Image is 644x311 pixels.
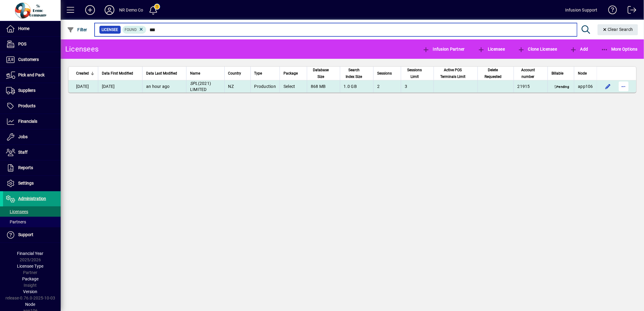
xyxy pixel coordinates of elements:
[3,68,61,83] a: Pick and Pack
[228,70,241,77] span: Country
[125,28,137,32] span: Found
[602,27,633,32] span: Clear Search
[18,88,35,93] span: Suppliers
[553,85,570,89] span: Pending
[280,80,307,92] td: Select
[102,27,118,33] span: Licensee
[69,80,98,92] td: [DATE]
[65,44,99,54] div: Licensees
[18,72,45,77] span: Pick and Pack
[599,44,639,55] button: More Options
[3,227,61,242] a: Support
[578,70,593,77] div: Node
[307,80,340,92] td: 868 MB
[481,67,504,80] span: Delete Requested
[142,80,186,92] td: an hour ago
[476,44,507,55] button: Licensee
[438,67,474,80] div: Active POS Terminals Limit
[598,24,638,35] button: Clear
[6,209,28,214] span: Licensees
[518,47,557,52] span: Clone Licensee
[3,160,61,176] a: Reports
[3,83,61,98] a: Suppliers
[98,80,142,92] td: [DATE]
[377,70,397,77] div: Sessions
[623,1,636,21] a: Logout
[18,42,26,46] span: POS
[3,206,61,217] a: Licensees
[254,70,262,77] span: Type
[578,84,593,89] span: app106.prod.infusionbusinesssoftware.com
[3,114,61,129] a: Financials
[190,70,221,77] div: Name
[18,119,37,124] span: Financials
[76,70,89,77] span: Created
[190,81,198,86] em: SPL
[478,47,505,52] span: Licensee
[102,70,133,77] span: Data First Modified
[18,150,28,155] span: Staff
[254,70,276,77] div: Type
[146,70,183,77] div: Data Last Modified
[17,251,44,256] span: Financial Year
[604,1,617,21] a: Knowledge Base
[3,145,61,160] a: Staff
[190,70,200,77] span: Name
[518,67,544,80] div: Account number
[514,80,548,92] td: 21915
[6,219,26,224] span: Partners
[23,289,38,294] span: Version
[3,176,61,191] a: Settings
[3,37,61,52] a: POS
[570,47,588,52] span: Add
[311,67,336,80] div: Database Size
[311,67,331,80] span: Database Size
[76,70,94,77] div: Created
[190,81,211,92] span: (2021) LIMITED
[518,67,538,80] span: Account number
[102,70,139,77] div: Data First Modified
[377,70,392,77] span: Sessions
[340,80,374,92] td: 1.0 GB
[405,67,424,80] span: Sessions Limit
[18,196,46,201] span: Administration
[25,302,35,307] span: Node
[568,44,589,55] button: Add
[18,181,34,186] span: Settings
[224,80,250,92] td: NZ
[438,67,469,80] span: Active POS Terminals Limit
[3,99,61,114] a: Products
[146,70,177,77] span: Data Last Modified
[344,67,370,80] div: Search Index Size
[601,47,638,52] span: More Options
[552,70,563,77] span: Billable
[619,82,629,91] button: More options
[401,80,433,92] td: 3
[283,70,298,77] span: Package
[422,47,465,52] span: Infusion Partner
[100,5,119,15] button: Profile
[18,134,28,139] span: Jobs
[565,5,598,15] div: Infusion Support
[283,70,303,77] div: Package
[578,70,587,77] span: Node
[481,67,510,80] div: Delete Requested
[80,5,100,15] button: Add
[421,44,466,55] button: Infusion Partner
[3,129,61,145] a: Jobs
[18,232,33,237] span: Support
[3,217,61,227] a: Partners
[405,67,430,80] div: Sessions Limit
[3,21,61,36] a: Home
[516,44,558,55] button: Clone Licensee
[18,57,39,62] span: Customers
[373,80,401,92] td: 2
[67,27,87,32] span: Filter
[250,80,280,92] td: Production
[22,276,39,281] span: Package
[17,264,44,269] span: Licensee Type
[119,5,143,15] div: NR Demo Co
[18,165,33,170] span: Reports
[603,82,613,91] button: Edit
[65,24,89,35] button: Filter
